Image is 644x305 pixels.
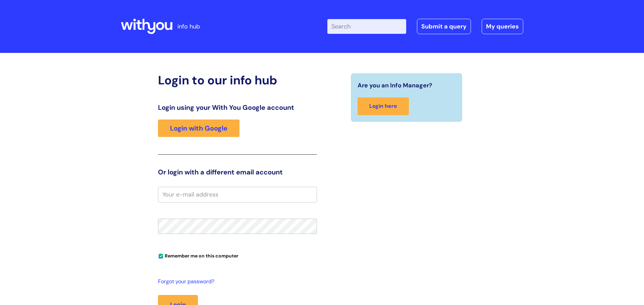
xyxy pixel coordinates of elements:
a: Forgot your password? [158,277,314,287]
span: Are you an Info Manager? [358,80,432,91]
div: You can uncheck this option if you're logging in from a shared device [158,250,317,261]
h3: Or login with a different email account [158,168,317,176]
a: My queries [482,19,523,34]
a: Login here [358,97,409,115]
input: Your e-mail address [158,187,317,202]
input: Search [327,19,406,34]
input: Remember me on this computer [159,254,163,258]
a: Login with Google [158,120,239,137]
label: Remember me on this computer [158,251,238,259]
h3: Login using your With You Google account [158,103,317,111]
h2: Login to our info hub [158,73,317,87]
p: info hub [177,21,200,32]
a: Submit a query [417,19,471,34]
